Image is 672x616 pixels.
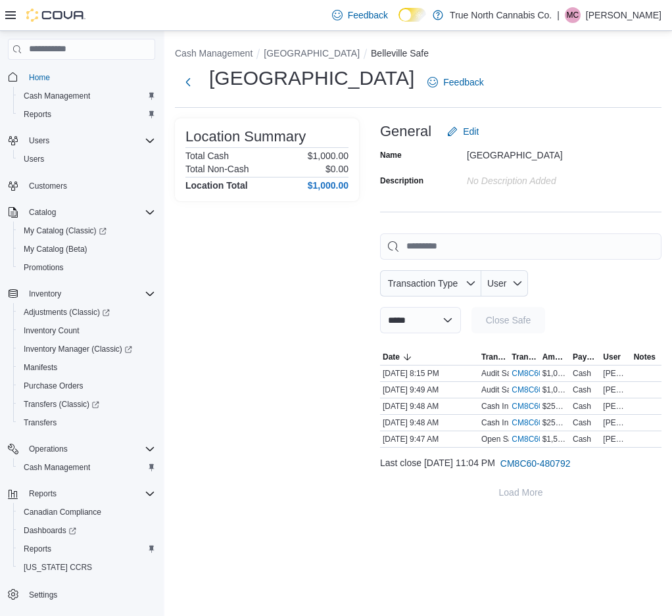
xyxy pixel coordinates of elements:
[471,307,545,333] button: Close Safe
[481,368,517,379] p: Audit Safe
[512,417,582,428] a: CM8C60-480884External link
[29,488,57,499] span: Reports
[3,485,160,503] button: Reports
[422,69,489,95] a: Feedback
[603,368,628,379] span: [PERSON_NAME]
[24,178,72,194] a: Customers
[380,349,479,365] button: Date
[13,414,160,432] button: Transfers
[264,48,360,59] button: [GEOGRAPHIC_DATA]
[481,270,528,296] button: User
[185,164,249,174] h6: Total Non-Cash
[13,503,160,521] button: Canadian Compliance
[24,544,51,554] span: Reports
[24,441,155,457] span: Operations
[380,233,661,260] input: This is a search bar. As you type, the results lower in the page will automatically filter.
[18,241,93,257] a: My Catalog (Beta)
[24,244,87,254] span: My Catalog (Beta)
[512,352,537,362] span: Transaction #
[13,558,160,577] button: [US_STATE] CCRS
[24,586,155,602] span: Settings
[24,178,155,194] span: Customers
[634,352,656,362] span: Notes
[24,91,90,101] span: Cash Management
[24,262,64,273] span: Promotions
[542,417,567,428] span: $250.00
[24,507,101,517] span: Canadian Compliance
[380,150,402,160] label: Name
[24,486,155,502] span: Reports
[18,559,97,575] a: [US_STATE] CCRS
[18,559,155,575] span: Washington CCRS
[573,434,591,444] div: Cash
[185,151,229,161] h6: Total Cash
[308,180,348,191] h4: $1,000.00
[499,486,543,499] span: Load More
[24,462,90,473] span: Cash Management
[29,444,68,454] span: Operations
[13,240,160,258] button: My Catalog (Beta)
[29,207,56,218] span: Catalog
[18,304,155,320] span: Adjustments (Classic)
[463,125,479,138] span: Edit
[29,72,50,83] span: Home
[18,415,155,431] span: Transfers
[24,286,155,302] span: Inventory
[512,401,582,412] a: CM8C60-480886External link
[18,523,82,538] a: Dashboards
[380,366,479,381] div: [DATE] 8:15 PM
[24,441,73,457] button: Operations
[327,2,393,28] a: Feedback
[18,396,105,412] a: Transfers (Classic)
[24,70,55,85] a: Home
[24,204,61,220] button: Catalog
[13,358,160,377] button: Manifests
[13,150,160,168] button: Users
[3,131,160,150] button: Users
[175,47,661,62] nav: An example of EuiBreadcrumbs
[18,107,57,122] a: Reports
[487,278,507,289] span: User
[24,225,107,236] span: My Catalog (Classic)
[13,395,160,414] a: Transfers (Classic)
[18,223,112,239] a: My Catalog (Classic)
[388,278,458,289] span: Transaction Type
[500,457,571,470] span: CM8C60-480792
[29,135,49,146] span: Users
[18,378,155,394] span: Purchase Orders
[600,349,631,365] button: User
[24,362,57,373] span: Manifests
[18,323,155,339] span: Inventory Count
[13,303,160,321] a: Adjustments (Classic)
[24,399,99,410] span: Transfers (Classic)
[542,352,567,362] span: Amount
[29,590,57,600] span: Settings
[512,385,582,395] a: CM8C60-480889External link
[18,504,155,520] span: Canadian Compliance
[13,222,160,240] a: My Catalog (Classic)
[3,285,160,303] button: Inventory
[442,118,484,145] button: Edit
[18,415,62,431] a: Transfers
[13,540,160,558] button: Reports
[24,133,55,149] button: Users
[380,382,479,398] div: [DATE] 9:49 AM
[24,307,110,318] span: Adjustments (Classic)
[18,88,95,104] a: Cash Management
[18,151,49,167] a: Users
[398,8,426,22] input: Dark Mode
[24,344,132,354] span: Inventory Manager (Classic)
[481,417,607,428] p: Cash In To Drawer (Drawer 1 (Left))
[398,22,399,22] span: Dark Mode
[512,434,582,444] a: CM8C60-480881External link
[8,62,155,611] nav: Complex example
[24,204,155,220] span: Catalog
[24,286,66,302] button: Inventory
[380,431,479,447] div: [DATE] 9:47 AM
[13,105,160,124] button: Reports
[380,415,479,431] div: [DATE] 9:48 AM
[540,349,570,365] button: Amount
[573,401,591,412] div: Cash
[450,7,552,23] p: True North Cannabis Co.
[481,401,612,412] p: Cash In To Drawer (Drawer 2 (Right))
